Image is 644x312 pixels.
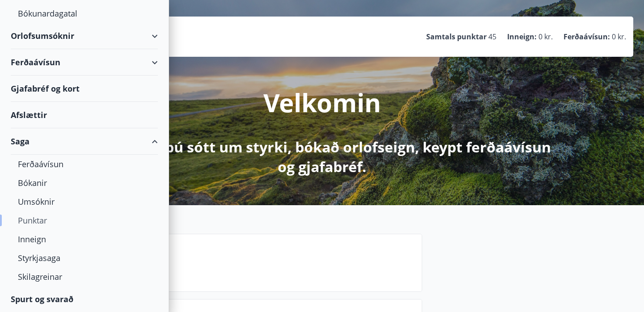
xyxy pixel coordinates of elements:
[18,267,151,286] div: Skilagreinar
[18,4,151,23] div: Bókunardagatal
[11,286,158,312] div: Spurt og svarað
[11,128,158,155] div: Saga
[86,137,558,177] p: Hér getur þú sótt um styrki, bókað orlofseign, keypt ferðaávísun og gjafabréf.
[11,49,158,76] div: Ferðaávísun
[18,192,151,211] div: Umsóknir
[18,173,151,192] div: Bókanir
[426,32,487,42] p: Samtals punktar
[11,102,158,128] div: Afslættir
[11,23,158,49] div: Orlofsumsóknir
[488,32,496,42] span: 45
[18,230,151,249] div: Inneign
[563,32,610,42] p: Ferðaávísun :
[18,211,151,230] div: Punktar
[263,85,381,119] p: Velkomin
[18,155,151,173] div: Ferðaávísun
[76,257,415,272] p: Jól og áramót
[507,32,537,42] p: Inneign :
[538,32,553,42] span: 0 kr.
[612,32,626,42] span: 0 kr.
[11,76,158,102] div: Gjafabréf og kort
[18,249,151,267] div: Styrkjasaga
